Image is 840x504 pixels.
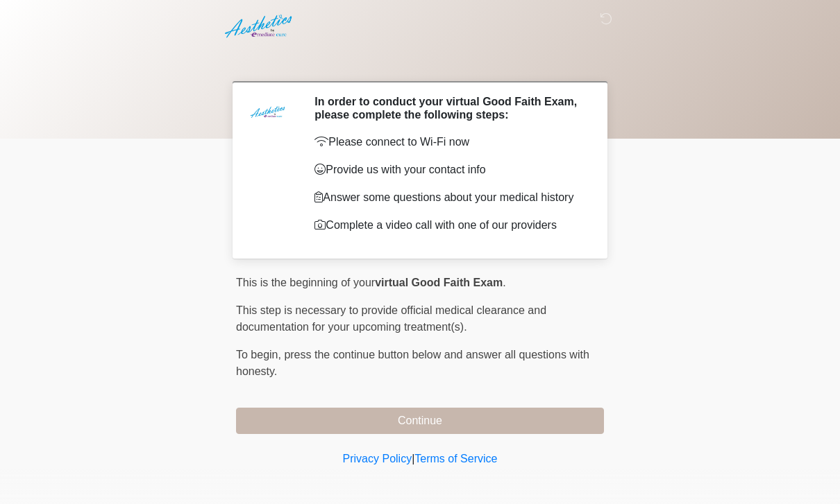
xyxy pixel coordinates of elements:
p: Please connect to Wi-Fi now [314,134,583,150]
a: Terms of Service [414,453,497,464]
a: | [412,453,414,464]
p: Answer some questions about your medical history [314,189,583,206]
span: press the continue button below and answer all questions with honesty. [236,349,589,377]
h2: In order to conduct your virtual Good Faith Exam, please complete the following steps: [314,95,583,121]
h1: ‎ ‎ ‎ [226,50,614,76]
img: Aesthetics by Emediate Cure Logo [222,10,298,42]
strong: virtual Good Faith Exam [375,277,503,288]
span: This step is necessary to provide official medical clearance and documentation for your upcoming ... [236,304,546,333]
span: . [503,277,505,288]
span: To begin, [236,349,284,360]
button: Continue [236,408,604,434]
span: This is the beginning of your [236,277,375,288]
img: Agent Avatar [246,95,288,137]
p: Provide us with your contact info [314,162,583,178]
p: Complete a video call with one of our providers [314,217,583,234]
a: Privacy Policy [343,453,412,464]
